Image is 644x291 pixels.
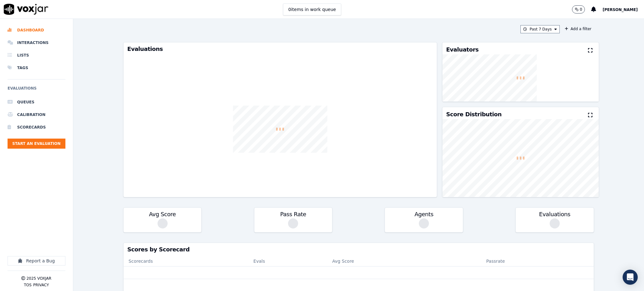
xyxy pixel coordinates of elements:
[8,36,65,49] a: Interactions
[572,5,591,14] button: 0
[623,270,638,285] div: Open Intercom Messenger
[562,25,594,33] button: Add a filter
[8,62,65,74] a: Tags
[580,7,582,12] p: 0
[248,256,327,266] th: Evals
[24,283,31,288] button: TOS
[127,247,590,252] h3: Scores by Scorecard
[8,256,65,266] button: Report a Bug
[602,8,638,12] span: [PERSON_NAME]
[283,3,341,15] button: 0items in work queue
[602,6,644,13] button: [PERSON_NAME]
[572,5,585,14] button: 0
[8,85,65,96] h6: Evaluations
[8,24,65,36] a: Dashboard
[443,256,548,266] th: Passrate
[127,211,197,217] h3: Avg Score
[33,283,49,288] button: Privacy
[127,46,433,52] h3: Evaluations
[446,47,479,52] h3: Evaluators
[520,25,559,33] button: Past 7 Days
[4,4,48,15] img: voxjar logo
[389,211,459,217] h3: Agents
[8,108,65,121] a: Calibration
[258,211,328,217] h3: Pass Rate
[8,121,65,134] a: Scorecards
[26,276,51,281] p: 2025 Voxjar
[519,211,590,217] h3: Evaluations
[8,139,65,149] button: Start an Evaluation
[8,96,65,108] a: Queues
[446,112,502,117] h3: Score Distribution
[8,49,65,62] a: Lists
[124,256,248,266] th: Scorecards
[327,256,443,266] th: Avg Score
